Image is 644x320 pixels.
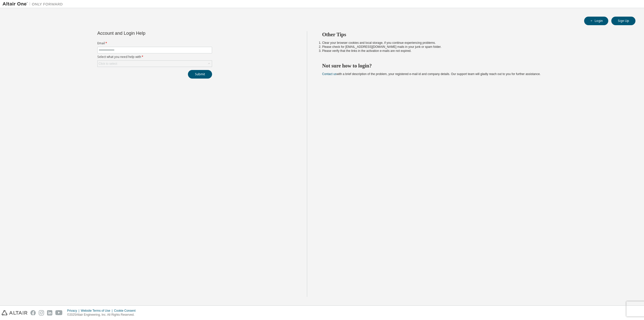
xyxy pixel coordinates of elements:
li: Clear your browser cookies and local storage, if you continue experiencing problems. [322,41,627,45]
label: Email [97,41,212,45]
img: Altair One [3,2,65,7]
div: Account and Login Help [97,31,189,35]
button: Submit [188,70,212,79]
img: altair_logo.svg [2,310,27,315]
li: Please check for [EMAIL_ADDRESS][DOMAIN_NAME] mails in your junk or spam folder. [322,45,627,49]
div: Privacy [67,309,81,313]
div: Cookie Consent [114,309,138,313]
img: facebook.svg [30,310,36,315]
a: Contact us [322,72,337,76]
button: Sign Up [611,17,635,25]
label: Select what you need help with [97,55,212,59]
li: Please verify that the links in the activation e-mails are not expired. [322,49,627,53]
h2: Other Tips [322,31,627,38]
img: youtube.svg [55,310,63,315]
h2: Not sure how to login? [322,62,627,69]
div: Website Terms of Use [81,309,114,313]
div: Click to select [99,62,117,66]
div: Click to select [98,61,212,67]
button: Login [584,17,608,25]
p: © 2025 Altair Engineering, Inc. All Rights Reserved. [67,313,139,317]
span: with a brief description of the problem, your registered e-mail id and company details. Our suppo... [322,72,541,76]
img: instagram.svg [39,310,44,315]
img: linkedin.svg [47,310,52,315]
